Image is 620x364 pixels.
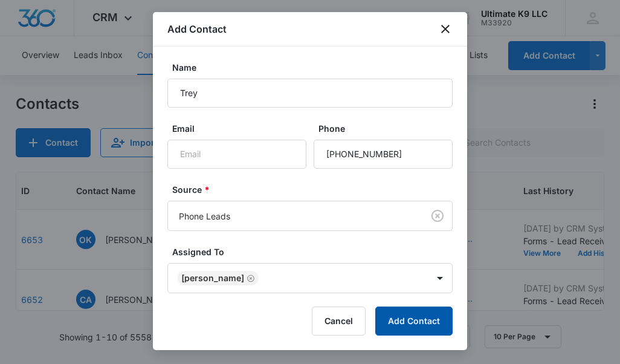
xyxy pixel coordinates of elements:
[314,140,453,169] input: Phone
[167,79,453,108] input: Name
[172,183,457,196] label: Source
[318,122,457,135] label: Phone
[172,61,457,74] label: Name
[172,122,311,135] label: Email
[312,307,366,336] button: Cancel
[167,22,227,36] h1: Add Contact
[244,274,255,282] div: Remove Deanna Evans
[428,206,447,226] button: Clear
[181,274,244,282] div: [PERSON_NAME]
[172,245,457,258] label: Assigned To
[167,140,306,169] input: Email
[375,307,453,336] button: Add Contact
[438,22,453,36] button: close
